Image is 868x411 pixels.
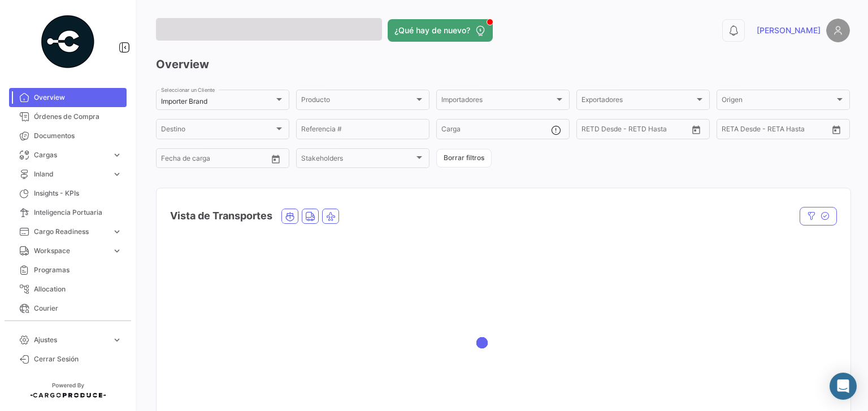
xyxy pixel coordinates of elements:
a: Allocation [9,280,127,299]
img: placeholder-user.png [826,19,850,42]
span: Allocation [34,284,122,294]
input: Hasta [189,156,240,164]
button: Air [323,209,338,223]
span: expand_more [112,246,122,256]
a: Courier [9,299,127,318]
input: Desde [722,127,742,135]
h4: Vista de Transportes [170,208,272,224]
span: Destino [161,127,274,135]
button: Open calendar [267,151,284,167]
span: Importadores [441,98,554,105]
div: Abrir Intercom Messenger [830,373,857,400]
a: Inteligencia Portuaria [9,203,127,222]
span: Courier [34,303,122,313]
span: Órdenes de Compra [34,112,122,122]
span: expand_more [112,169,122,179]
button: Land [302,209,318,223]
span: Exportadores [581,98,695,105]
span: expand_more [112,150,122,160]
img: powered-by.png [40,14,96,70]
input: Desde [161,156,181,164]
mat-select-trigger: Importer Brand [161,97,207,105]
input: Desde [581,127,602,135]
span: Producto [301,98,414,105]
span: Ajustes [34,335,107,345]
span: Stakeholders [301,156,414,164]
span: Programas [34,265,122,275]
input: Hasta [750,127,801,135]
input: Hasta [610,127,661,135]
h3: Overview [156,56,850,72]
span: Cargas [34,150,107,160]
span: expand_more [112,335,122,345]
button: ¿Qué hay de nuevo? [388,19,493,42]
button: Ocean [282,209,298,223]
a: Documentos [9,126,127,145]
a: Órdenes de Compra [9,107,127,126]
span: Documentos [34,131,122,141]
button: Open calendar [828,121,845,138]
span: Origen [722,98,835,105]
button: Borrar filtros [436,149,492,167]
span: expand_more [112,227,122,237]
a: Insights - KPIs [9,184,127,203]
span: Overview [34,92,122,103]
span: Workspace [34,246,107,256]
span: [PERSON_NAME] [757,25,821,36]
span: Inteligencia Portuaria [34,207,122,218]
button: Open calendar [688,121,705,138]
span: ¿Qué hay de nuevo? [394,25,470,36]
a: Overview [9,88,127,107]
span: Inland [34,169,107,179]
span: Cerrar Sesión [34,354,122,364]
a: Programas [9,260,127,280]
span: Insights - KPIs [34,188,122,198]
span: Cargo Readiness [34,227,107,237]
